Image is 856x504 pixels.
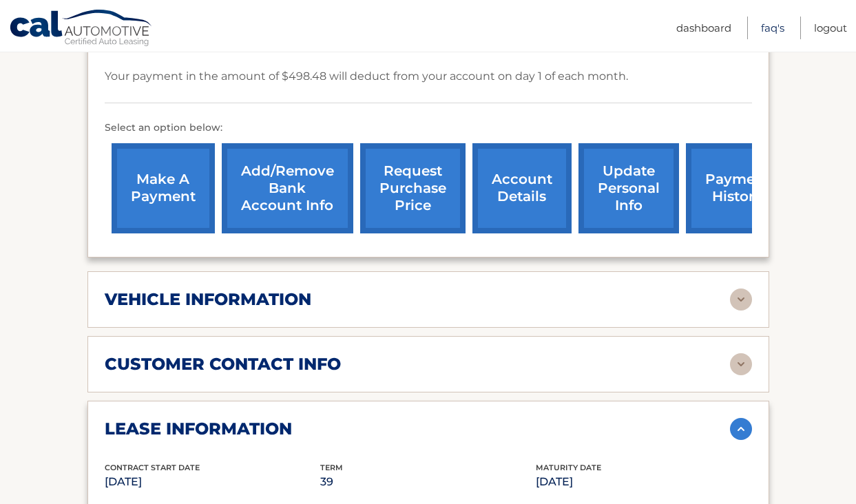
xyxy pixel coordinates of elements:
img: accordion-rest.svg [730,353,752,375]
p: [DATE] [536,472,751,492]
a: Logout [814,17,847,39]
a: payment history [686,143,789,233]
h2: customer contact info [105,354,341,375]
span: Contract Start Date [105,463,200,472]
h2: vehicle information [105,289,311,310]
a: account details [472,143,572,233]
p: [DATE] [105,472,320,492]
a: Dashboard [676,17,731,39]
img: accordion-rest.svg [730,288,752,311]
p: 39 [320,472,536,492]
a: Add/Remove bank account info [222,143,353,233]
span: Term [320,463,343,472]
img: accordion-active.svg [730,418,752,440]
a: update personal info [578,143,679,233]
a: FAQ's [761,17,784,39]
span: Maturity Date [536,463,601,472]
p: Select an option below: [105,120,752,136]
a: make a payment [112,143,215,233]
p: Your payment in the amount of $498.48 will deduct from your account on day 1 of each month. [105,67,628,86]
a: Cal Automotive [9,9,154,49]
h2: lease information [105,419,292,439]
a: request purchase price [360,143,466,233]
